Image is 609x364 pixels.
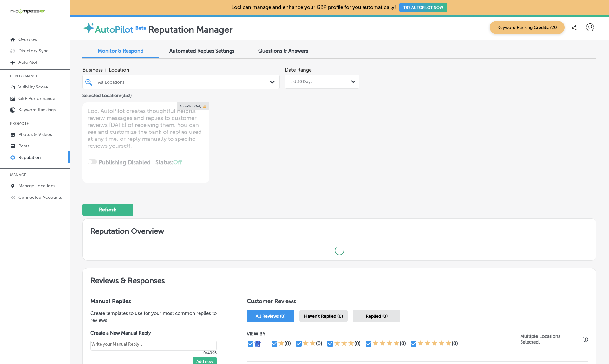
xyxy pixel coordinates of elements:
label: Date Range [285,67,312,73]
h2: Reviews & Responses [83,268,596,290]
img: autopilot-icon [82,22,95,34]
div: 5 Stars [417,340,452,348]
span: Haven't Replied (0) [304,314,343,319]
p: AutoPilot [18,60,37,65]
label: AutoPilot [95,24,133,35]
img: Beta [133,24,148,31]
p: Directory Sync [18,48,49,54]
div: 1 Star [278,340,285,348]
p: Multiple Locations Selected. [520,334,581,345]
img: 660ab0bf-5cc7-4cb8-ba1c-48b5ae0f18e60NCTV_CLogo_TV_Black_-500x88.png [10,8,45,14]
h3: Manual Replies [90,298,226,305]
p: Reputation [18,155,41,160]
button: Refresh [82,204,133,216]
div: (0) [316,341,322,347]
p: Posts [18,143,29,149]
p: Connected Accounts [18,195,62,200]
div: 3 Stars [334,340,354,348]
div: (0) [354,341,361,347]
label: Create a New Manual Reply [90,330,217,336]
span: Monitor & Respond [98,48,144,54]
textarea: Create your Quick Reply [90,341,217,351]
span: Replied (0) [366,314,388,319]
p: Create templates to use for your most common replies to reviews. [90,310,226,324]
div: (0) [452,341,458,347]
p: VIEW BY [247,331,520,337]
label: Reputation Manager [148,24,233,35]
span: Business + Location [82,67,280,73]
p: Manage Locations [18,183,55,189]
div: 4 Stars [372,340,400,348]
span: Last 30 Days [288,79,312,84]
div: (0) [285,341,291,347]
p: 0/4096 [90,351,217,355]
h1: Customer Reviews [247,298,588,307]
p: Keyword Rankings [18,107,56,113]
p: Visibility Score [18,84,48,90]
p: Overview [18,37,37,42]
span: All Reviews (0) [256,314,285,319]
span: Automated Replies Settings [169,48,234,54]
div: (0) [400,341,406,347]
h2: Reputation Overview [83,219,596,241]
span: Questions & Answers [258,48,308,54]
span: Keyword Ranking Credits: 720 [490,21,565,34]
div: All Locations [98,79,271,85]
div: 2 Stars [303,340,316,348]
p: GBP Performance [18,96,55,101]
p: Photos & Videos [18,132,52,137]
button: TRY AUTOPILOT NOW [399,3,447,12]
p: Selected Locations ( 352 ) [82,90,132,98]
